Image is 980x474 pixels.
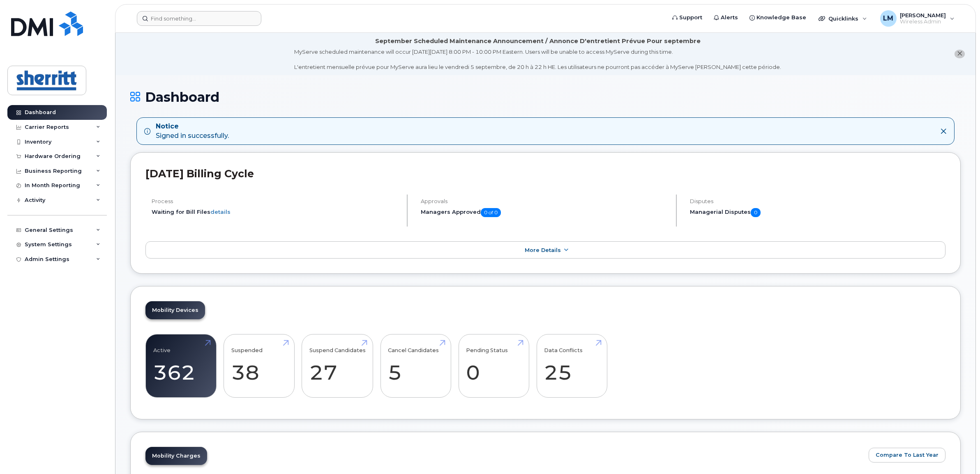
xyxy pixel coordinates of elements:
[145,447,207,465] a: Mobility Charges
[690,198,945,204] h4: Disputes
[294,48,781,71] div: MyServe scheduled maintenance will occur [DATE][DATE] 8:00 PM - 10:00 PM Eastern. Users will be u...
[751,208,761,217] span: 0
[876,451,938,459] span: Compare To Last Year
[145,167,945,180] h2: [DATE] Billing Cycle
[388,339,443,393] a: Cancel Candidates 5
[481,208,501,217] span: 0 of 0
[421,198,669,204] h4: Approvals
[955,50,965,58] button: close notification
[231,339,287,393] a: Suspended 38
[421,208,669,217] h5: Managers Approved
[152,208,400,216] li: Waiting for Bill Files
[544,339,600,393] a: Data Conflicts 25
[156,122,229,131] strong: Notice
[525,247,561,253] span: More Details
[309,339,366,393] a: Suspend Candidates 27
[153,339,209,393] a: Active 362
[145,301,205,319] a: Mobility Devices
[690,208,945,217] h5: Managerial Disputes
[869,448,945,463] button: Compare To Last Year
[375,37,701,46] div: September Scheduled Maintenance Announcement / Annonce D'entretient Prévue Pour septembre
[130,90,961,104] h1: Dashboard
[466,339,521,393] a: Pending Status 0
[210,208,231,215] a: details
[156,122,229,141] div: Signed in successfully.
[152,198,400,204] h4: Process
